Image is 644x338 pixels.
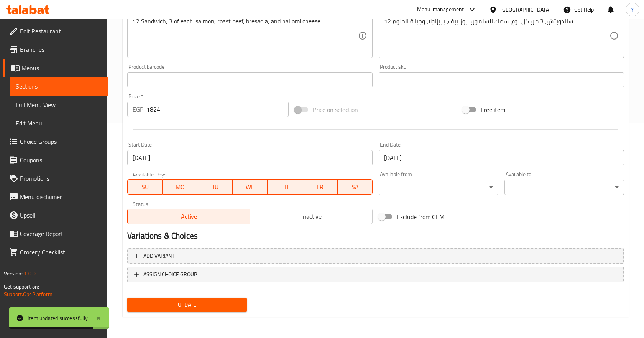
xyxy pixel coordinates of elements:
[379,180,498,195] div: ​
[143,270,197,279] span: ASSIGN CHOICE GROUP
[20,155,102,165] span: Coupons
[133,105,143,114] p: EGP
[379,72,624,87] input: Please enter product sku
[306,181,334,193] span: FR
[127,230,624,242] h2: Variations & Choices
[127,298,247,312] button: Update
[338,179,373,195] button: SA
[3,188,108,206] a: Menu disclaimer
[10,96,108,114] a: Full Menu View
[271,181,299,193] span: TH
[200,181,229,193] span: TU
[20,229,102,238] span: Coverage Report
[302,179,337,195] button: FR
[163,179,197,195] button: MO
[313,105,358,114] span: Price on selection
[21,63,102,73] span: Menus
[10,114,108,132] a: Edit Menu
[133,300,241,310] span: Update
[20,247,102,257] span: Grocery Checklist
[197,179,232,195] button: TU
[143,251,174,261] span: Add variant
[127,267,624,282] button: ASSIGN CHOICE GROUP
[131,211,247,222] span: Active
[133,18,358,54] textarea: 12 Sandwich, 3 of each: salmon, roast beef, bresaola, and hallomi cheese.
[3,132,108,151] a: Choice Groups
[268,179,302,195] button: TH
[504,180,624,195] div: ​
[20,211,102,220] span: Upsell
[3,59,108,77] a: Menus
[250,209,372,224] button: Inactive
[253,211,369,222] span: Inactive
[127,72,373,87] input: Please enter product barcode
[3,40,108,59] a: Branches
[10,77,108,96] a: Sections
[3,243,108,261] a: Grocery Checklist
[3,224,108,243] a: Coverage Report
[127,209,250,224] button: Active
[166,181,194,193] span: MO
[3,22,108,40] a: Edit Restaurant
[3,151,108,169] a: Coupons
[481,105,505,114] span: Free item
[384,18,609,54] textarea: 12 ساندويتش، 3 من كل نوع: سمك السلمون، روز بيف، بريزاولا، وجبنة الحلوم.
[631,5,634,14] span: Y
[127,248,624,264] button: Add variant
[4,282,39,292] span: Get support on:
[20,45,102,54] span: Branches
[16,82,102,91] span: Sections
[146,102,289,117] input: Please enter price
[16,100,102,109] span: Full Menu View
[397,212,444,221] span: Exclude from GEM
[341,181,370,193] span: SA
[500,5,551,14] div: [GEOGRAPHIC_DATA]
[28,314,88,322] div: Item updated successfully
[20,26,102,36] span: Edit Restaurant
[233,179,268,195] button: WE
[3,206,108,224] a: Upsell
[20,174,102,183] span: Promotions
[4,289,53,299] a: Support.OpsPlatform
[417,5,464,14] div: Menu-management
[16,119,102,128] span: Edit Menu
[236,181,264,193] span: WE
[20,192,102,201] span: Menu disclaimer
[20,137,102,146] span: Choice Groups
[131,181,159,193] span: SU
[24,269,36,279] span: 1.0.0
[4,269,23,279] span: Version:
[127,179,163,195] button: SU
[3,169,108,188] a: Promotions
